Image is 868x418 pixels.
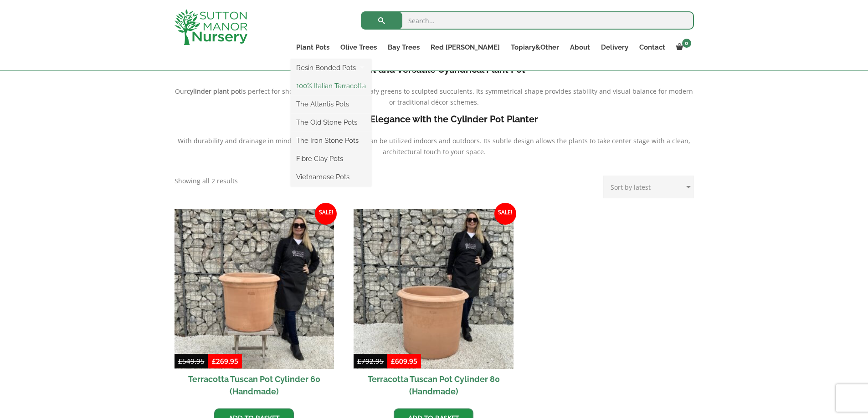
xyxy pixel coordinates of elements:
a: Contact [634,41,671,54]
a: Red [PERSON_NAME] [425,41,505,54]
span: 0 [682,39,691,48]
img: logo [175,9,247,45]
a: Topiary&Other [505,41,565,54]
a: Delivery [596,41,634,54]
a: Fibre Clay Pots [291,152,371,166]
a: The Old Stone Pots [291,116,371,129]
span: With durability and drainage in mind, the [178,136,305,145]
a: 0 [671,41,694,54]
span: is perfect for showcasing anything from leafy greens to sculpted succulents. Its symmetrical shap... [241,87,693,106]
a: Bay Trees [382,41,425,54]
span: £ [178,357,182,366]
a: Vietnamese Pots [291,170,371,184]
a: 100% Italian Terracotta [291,79,371,93]
span: £ [391,357,395,366]
bdi: 269.95 [212,357,238,366]
span: £ [212,357,216,366]
select: Shop order [603,176,694,198]
input: Search... [361,11,694,30]
a: Sale! Terracotta Tuscan Pot Cylinder 60 (Handmade) [175,209,334,402]
img: Terracotta Tuscan Pot Cylinder 80 (Handmade) [354,209,514,369]
a: Plant Pots [291,41,335,54]
span: can be utilized indoors and outdoors. Its subtle design allows the plants to take center stage wi... [367,136,690,156]
a: The Iron Stone Pots [291,134,371,147]
h2: Terracotta Tuscan Pot Cylinder 80 (Handmade) [354,369,514,402]
span: Sale! [494,203,516,225]
a: About [565,41,596,54]
p: Showing all 2 results [175,176,238,186]
span: Our [175,87,187,96]
h2: Terracotta Tuscan Pot Cylinder 60 (Handmade) [175,369,334,402]
b: Practical Elegance with the Cylinder Pot Planter [330,114,538,125]
b: cylinder plant pot [187,87,241,96]
a: The Atlantis Pots [291,97,371,111]
span: Sale! [315,203,337,225]
bdi: 549.95 [178,357,205,366]
a: Sale! Terracotta Tuscan Pot Cylinder 80 (Handmade) [354,209,514,402]
a: Resin Bonded Pots [291,61,371,75]
bdi: 792.95 [357,357,384,366]
a: Olive Trees [335,41,382,54]
bdi: 609.95 [391,357,417,366]
span: £ [357,357,361,366]
img: Terracotta Tuscan Pot Cylinder 60 (Handmade) [175,209,334,369]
